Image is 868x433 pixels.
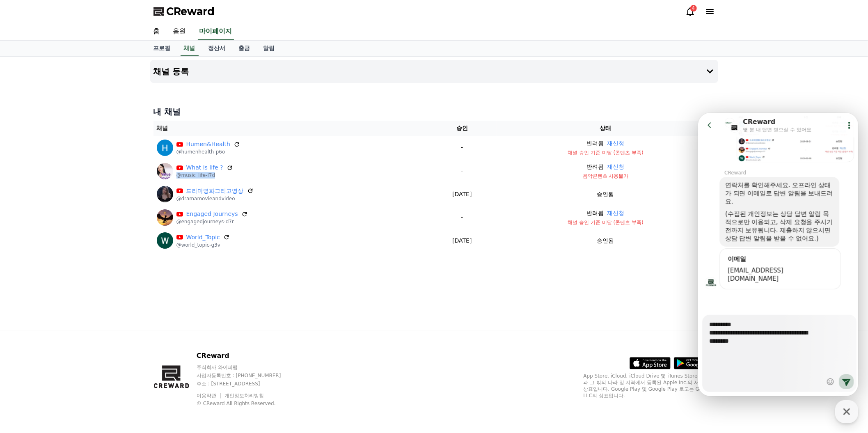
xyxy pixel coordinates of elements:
a: 이용약관 [197,393,222,399]
p: - [431,143,493,152]
button: 재신청 [607,139,625,148]
a: 마이페이지 [198,23,234,40]
p: @humenhealth-p6o [176,149,240,155]
a: 알림 [257,41,282,56]
img: World_Topic [157,232,173,249]
span: CReward [167,5,215,18]
p: - [431,213,493,222]
a: 홈 [147,23,167,40]
a: CReward [153,5,215,18]
p: 반려됨 [587,209,604,218]
p: 사업자등록번호 : [PHONE_NUMBER] [197,372,297,379]
a: 4 [685,7,695,16]
p: [DATE] [431,236,493,245]
h4: 채널 등록 [153,67,189,76]
a: 프로필 [147,41,177,56]
iframe: Channel chat [698,113,858,396]
p: @dramamovieandvideo [176,195,254,202]
p: 주소 : [STREET_ADDRESS] [197,380,297,387]
img: What is life ? [157,163,173,179]
a: 채널 [181,41,199,56]
a: World_Topic [186,233,220,242]
p: 승인됨 [597,190,614,199]
p: 채널 승인 기준 미달 (콘텐츠 부족) [500,149,712,156]
a: 드라마영화그리고영상 [186,187,244,195]
p: @world_topic-g3v [176,242,230,248]
button: 채널 등록 [150,60,718,83]
img: 드라마영화그리고영상 [157,186,173,202]
p: 주식회사 와이피랩 [197,364,297,371]
p: [DATE] [431,190,493,199]
a: Engaged Journeys [186,210,238,218]
p: - [431,167,493,175]
img: Engaged Journeys [157,209,173,226]
a: Humen&Health [186,140,230,149]
a: 출금 [232,41,257,56]
h4: 내 채널 [153,106,715,117]
th: 채널 [153,121,428,136]
img: Humen&Health [157,140,173,156]
th: 상태 [497,121,715,136]
p: CReward [197,351,297,361]
a: What is life ? [186,163,223,172]
p: 음악콘텐츠 사용불가 [500,173,712,179]
a: 음원 [167,23,193,40]
p: 반려됨 [587,163,604,171]
button: 재신청 [607,209,625,218]
p: 승인됨 [597,236,614,245]
p: App Store, iCloud, iCloud Drive 및 iTunes Store는 미국과 그 밖의 나라 및 지역에서 등록된 Apple Inc.의 서비스 상표입니다. Goo... [584,373,715,399]
th: 승인 [428,121,497,136]
a: 개인정보처리방침 [224,393,264,399]
p: @music_life-l7d [176,172,233,179]
p: © CReward All Rights Reserved. [197,400,297,407]
p: @engagedjourneys-d7r [176,218,248,225]
a: 정산서 [202,41,232,56]
div: 4 [690,5,697,11]
button: 재신청 [607,163,625,171]
p: 채널 승인 기준 미달 (콘텐츠 부족) [500,219,712,226]
p: 반려됨 [587,139,604,148]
